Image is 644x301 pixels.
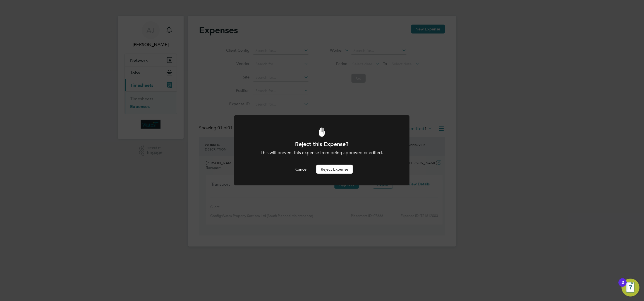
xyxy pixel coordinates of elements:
[291,165,312,174] button: Cancel
[621,283,624,290] div: 2
[249,150,394,156] div: This will prevent this expense from being approved or edited.
[622,279,640,297] button: Open Resource Center, 2 new notifications
[316,165,353,174] button: Reject Expense
[249,140,394,148] h1: Reject this Expense?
